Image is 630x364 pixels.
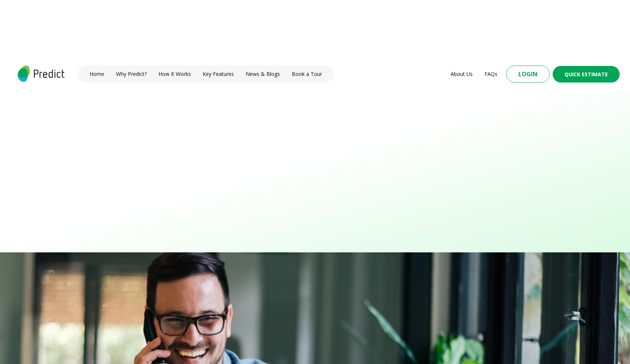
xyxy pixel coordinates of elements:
a: Book a Tour [292,70,322,78]
a: Why Predict? [116,70,147,78]
a: Key Features [203,70,234,78]
a: Home [90,70,104,78]
a: About Us [451,70,473,78]
a: FAQs [484,70,497,78]
button: Quick Estimate [553,66,620,83]
a: News & Blogs [246,70,280,78]
button: Login [506,66,550,83]
img: logo [16,66,66,82]
a: How It Works [158,70,191,78]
